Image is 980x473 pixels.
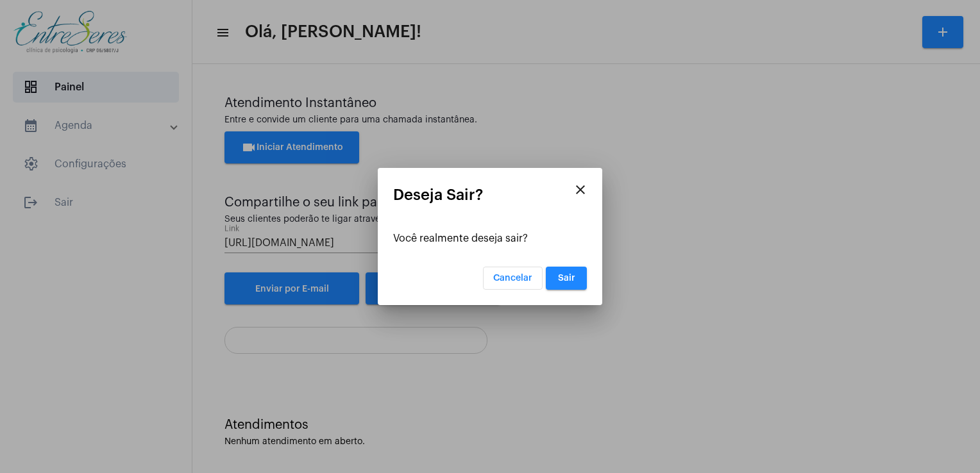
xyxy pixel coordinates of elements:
[393,233,587,244] div: Você realmente deseja sair?
[558,274,575,283] span: Sair
[393,187,587,203] mat-card-title: Deseja Sair?
[483,267,543,290] button: Cancelar
[573,182,588,197] mat-icon: close
[546,267,587,290] button: Sair
[493,274,532,283] span: Cancelar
